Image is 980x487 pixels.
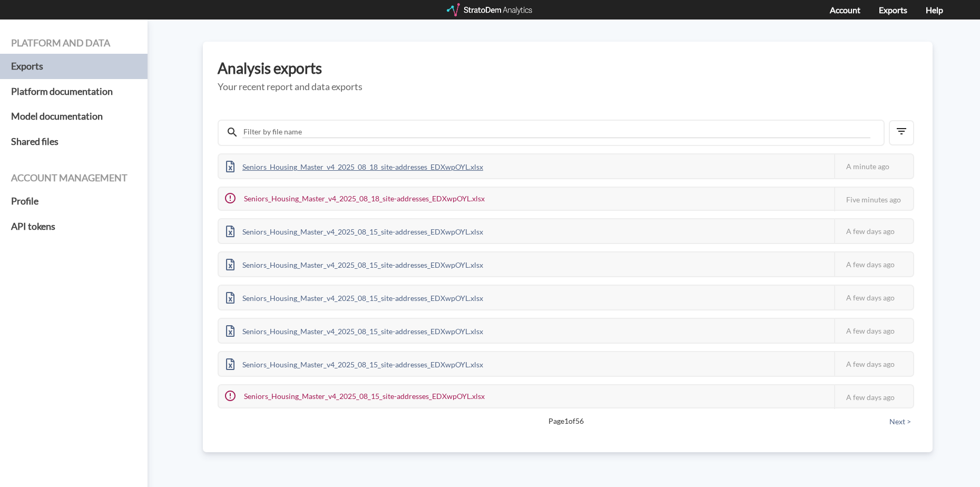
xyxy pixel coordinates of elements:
a: Exports [11,54,136,79]
div: Seniors_Housing_Master_v4_2025_08_18_site-addresses_EDXwpOYL.xlsx [219,154,491,178]
div: A few days ago [834,252,913,276]
a: Account [830,5,860,15]
h5: Your recent report and data exports [218,82,918,92]
div: A few days ago [834,352,913,376]
a: Help [926,5,943,15]
a: Seniors_Housing_Master_v4_2025_08_15_site-addresses_EDXwpOYL.xlsx [219,325,491,334]
button: Next > [886,416,914,427]
div: Seniors_Housing_Master_v4_2025_08_15_site-addresses_EDXwpOYL.xlsx [219,219,491,243]
a: Seniors_Housing_Master_v4_2025_08_15_site-addresses_EDXwpOYL.xlsx [219,226,491,235]
a: Profile [11,189,136,214]
div: Five minutes ago [834,188,913,211]
a: Platform documentation [11,79,136,104]
input: Filter by file name [242,126,870,138]
div: Seniors_Housing_Master_v4_2025_08_15_site-addresses_EDXwpOYL.xlsx [219,385,492,407]
a: Seniors_Housing_Master_v4_2025_08_15_site-addresses_EDXwpOYL.xlsx [219,292,491,301]
div: A few days ago [834,286,913,309]
a: Shared files [11,129,136,154]
a: API tokens [11,214,136,239]
div: Seniors_Housing_Master_v4_2025_08_15_site-addresses_EDXwpOYL.xlsx [219,352,491,376]
div: A few days ago [834,219,913,243]
a: Model documentation [11,104,136,129]
h4: Account management [11,173,136,183]
a: Seniors_Housing_Master_v4_2025_08_18_site-addresses_EDXwpOYL.xlsx [219,161,491,170]
a: Seniors_Housing_Master_v4_2025_08_15_site-addresses_EDXwpOYL.xlsx [219,358,491,367]
div: A minute ago [834,154,913,178]
div: A few days ago [834,319,913,343]
h3: Analysis exports [218,60,918,76]
h4: Platform and data [11,38,136,48]
a: Seniors_Housing_Master_v4_2025_08_15_site-addresses_EDXwpOYL.xlsx [219,259,491,268]
div: Seniors_Housing_Master_v4_2025_08_18_site-addresses_EDXwpOYL.xlsx [219,188,492,210]
div: Seniors_Housing_Master_v4_2025_08_15_site-addresses_EDXwpOYL.xlsx [219,252,491,276]
div: Seniors_Housing_Master_v4_2025_08_15_site-addresses_EDXwpOYL.xlsx [219,286,491,309]
div: A few days ago [834,385,913,409]
div: Seniors_Housing_Master_v4_2025_08_15_site-addresses_EDXwpOYL.xlsx [219,319,491,343]
span: Page 1 of 56 [254,416,877,426]
a: Exports [879,5,907,15]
